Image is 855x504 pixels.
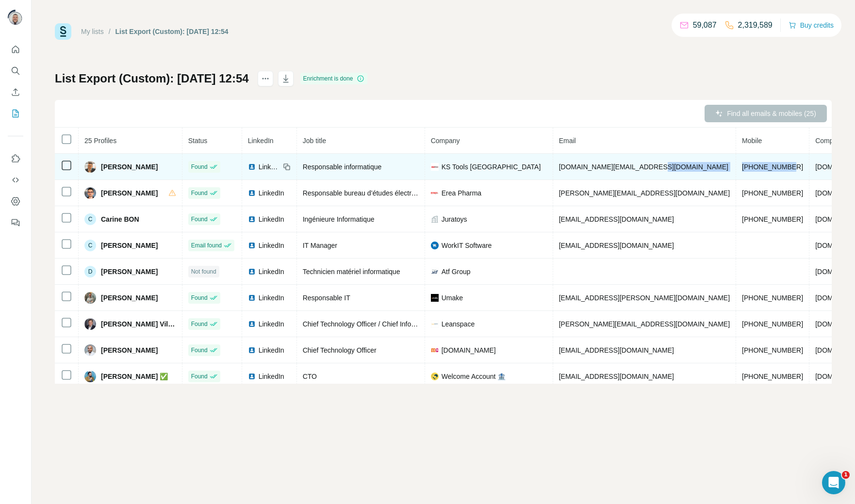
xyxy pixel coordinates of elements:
button: Dashboard [8,193,23,210]
img: Surfe Logo [55,23,71,40]
span: LinkedIn [259,319,284,329]
img: company-logo [431,346,439,354]
span: [PERSON_NAME] [101,188,158,198]
span: Responsable IT [303,294,350,302]
span: Email found [191,241,222,250]
img: company-logo [431,242,439,249]
span: Leanspace [442,319,475,329]
button: Quick start [8,41,23,58]
span: Company [431,137,460,145]
img: Avatar [84,292,96,304]
img: LinkedIn logo [248,268,256,276]
span: [EMAIL_ADDRESS][DOMAIN_NAME] [559,242,674,249]
span: [DOMAIN_NAME] [442,345,496,355]
button: actions [258,71,273,86]
img: LinkedIn logo [248,373,256,380]
span: Job title [303,137,326,145]
span: Found [191,372,208,381]
span: Umake [442,293,463,303]
button: Search [8,62,23,80]
span: Ingénieure Informatique [303,215,375,223]
span: [DOMAIN_NAME][EMAIL_ADDRESS][DOMAIN_NAME] [559,163,728,171]
span: Found [191,163,208,171]
span: [PERSON_NAME] [101,293,158,303]
span: [PERSON_NAME] ✅ [101,372,168,381]
span: [PHONE_NUMBER] [742,373,803,380]
img: Avatar [84,161,96,173]
span: Found [191,320,208,328]
span: 1 [842,471,850,479]
span: IT Manager [303,242,337,249]
span: Found [191,293,208,302]
span: Status [188,137,208,145]
button: My lists [8,105,23,122]
span: LinkedIn [259,214,284,224]
span: LinkedIn [259,241,284,250]
span: CTO [303,373,317,380]
div: C [84,213,96,225]
button: Buy credits [789,18,834,32]
span: [EMAIL_ADDRESS][PERSON_NAME][DOMAIN_NAME] [559,294,730,302]
span: [PHONE_NUMBER] [742,189,803,197]
span: LinkedIn [259,267,284,276]
span: Responsable informatique [303,163,382,171]
img: company-logo [431,294,439,302]
img: Avatar [8,10,23,25]
button: Enrich CSV [8,83,23,101]
img: LinkedIn logo [248,320,256,328]
span: [EMAIL_ADDRESS][DOMAIN_NAME] [559,215,674,223]
a: My lists [81,28,104,35]
span: LinkedIn [259,188,284,198]
span: Chief Technology Officer [303,346,377,354]
span: LinkedIn [259,372,284,381]
img: LinkedIn logo [248,163,256,171]
span: [PERSON_NAME] [101,267,158,276]
img: Avatar [84,187,96,199]
img: Avatar [84,371,96,382]
div: D [84,266,96,277]
span: [EMAIL_ADDRESS][DOMAIN_NAME] [559,346,674,354]
span: Technicien matériel informatique [303,268,400,276]
span: Found [191,215,208,224]
div: List Export (Custom): [DATE] 12:54 [115,27,229,36]
span: LinkedIn [259,293,284,303]
span: Responsable bureau d’études électricité, automatisme et informatique industrielle [303,189,547,197]
span: [PERSON_NAME] [101,162,158,172]
span: Mobile [742,137,762,145]
span: [PERSON_NAME][EMAIL_ADDRESS][DOMAIN_NAME] [559,189,730,197]
div: Enrichment is done [300,73,368,84]
span: Juratoys [442,214,467,224]
img: company-logo [431,268,439,276]
img: company-logo [431,163,439,171]
img: LinkedIn logo [248,189,256,197]
span: [PHONE_NUMBER] [742,346,803,354]
span: [PERSON_NAME] [101,345,158,355]
span: Not found [191,267,216,276]
span: [PHONE_NUMBER] [742,294,803,302]
span: Erea Pharma [442,188,481,198]
span: [PHONE_NUMBER] [742,163,803,171]
iframe: Intercom live chat [822,471,845,494]
img: company-logo [431,373,439,380]
h1: List Export (Custom): [DATE] 12:54 [55,71,249,86]
img: Avatar [84,318,96,330]
p: 59,087 [693,19,717,31]
span: LinkedIn [248,137,274,145]
span: 25 Profiles [84,137,116,145]
span: [EMAIL_ADDRESS][DOMAIN_NAME] [559,373,674,380]
span: [PHONE_NUMBER] [742,320,803,328]
div: C [84,240,96,251]
button: Feedback [8,214,23,231]
span: Email [559,137,576,145]
span: [PERSON_NAME] [101,241,158,250]
span: Atf Group [442,267,471,276]
img: company-logo [431,189,439,197]
span: Chief Technology Officer / Chief Information Security Officer [303,320,482,328]
span: LinkedIn [259,345,284,355]
img: LinkedIn logo [248,242,256,249]
p: 2,319,589 [738,19,773,31]
span: WorkIT Software [442,241,492,250]
button: Use Surfe on LinkedIn [8,150,23,167]
span: [PERSON_NAME] Villemos [101,319,176,329]
span: KS Tools [GEOGRAPHIC_DATA] [442,162,541,172]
